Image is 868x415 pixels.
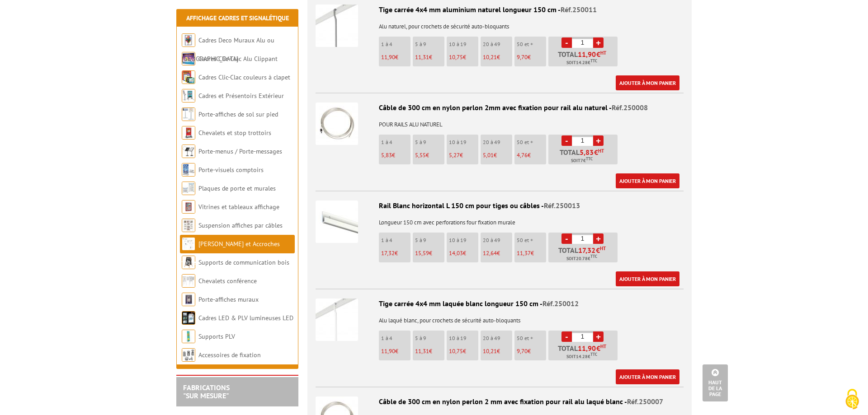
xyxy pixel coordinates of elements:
span: 10,21 [483,53,497,61]
span: 11,90 [381,347,395,355]
span: 11,90 [578,345,596,352]
p: € [449,54,478,61]
p: 50 et + [517,139,546,145]
a: Cadres Clic-Clac couleurs à clapet [198,73,290,81]
img: Supports PLV [182,330,195,343]
img: Cookies (fenêtre modale) [841,388,863,410]
a: Vitrines et tableaux affichage [198,203,279,211]
img: Tige carrée 4x4 mm laquée blanc longueur 150 cm [316,298,358,341]
span: 11,37 [517,249,531,257]
span: 5,55 [415,151,426,159]
a: - [561,233,572,244]
span: 14,03 [449,249,463,257]
sup: HT [600,343,606,350]
img: Porte-visuels comptoirs [182,163,195,177]
sup: TTC [586,156,593,161]
span: € [580,149,604,156]
p: 50 et + [517,41,546,47]
p: € [381,348,410,354]
div: Tige carrée 4x4 mm laquée blanc longueur 150 cm - [316,298,684,309]
sup: HT [600,245,606,252]
span: Soit € [566,59,597,66]
span: 11,31 [415,347,429,355]
sup: TTC [590,254,597,259]
p: € [483,54,512,61]
p: € [483,250,512,256]
a: Ajouter à mon panier [616,75,679,90]
a: Cadres et Présentoirs Extérieur [198,92,284,100]
img: Cimaises et Accroches tableaux [182,237,195,251]
p: 5 à 9 [415,41,444,47]
a: [PERSON_NAME] et Accroches tableaux [182,240,280,266]
span: Réf.250011 [561,5,597,14]
a: Chevalets et stop trottoirs [198,129,271,137]
a: + [593,37,604,48]
span: 11,90 [578,51,596,58]
p: Alu naturel, pour crochets de sécurité auto-bloquants [316,17,684,30]
p: 50 et + [517,237,546,243]
a: Porte-menus / Porte-messages [198,147,282,155]
a: + [593,233,604,244]
a: Cadres LED & PLV lumineuses LED [198,314,293,322]
a: Supports PLV [198,332,235,340]
a: FABRICATIONS"Sur Mesure" [183,383,230,400]
span: 17,32 [578,247,596,254]
img: Porte-menus / Porte-messages [182,145,195,158]
p: 20 à 49 [483,335,512,341]
span: Soit € [566,353,597,360]
a: Ajouter à mon panier [616,369,679,384]
span: Réf.250012 [542,299,579,308]
p: 20 à 49 [483,139,512,145]
p: 10 à 19 [449,335,478,341]
sup: HT [600,50,606,56]
a: Cadres Deco Muraux Alu ou [GEOGRAPHIC_DATA] [182,36,274,63]
span: 12,64 [483,249,497,257]
img: Suspension affiches par câbles [182,219,195,232]
p: € [449,348,478,354]
span: € [578,51,606,58]
p: 20 à 49 [483,41,512,47]
a: Ajouter à mon panier [616,271,679,286]
a: Suspension affiches par câbles [198,221,283,229]
img: Cadres LED & PLV lumineuses LED [182,311,195,325]
p: € [483,348,512,354]
span: 14.28 [576,353,588,360]
img: Rail Blanc horizontal L 150 cm pour tiges ou câbles [316,201,358,243]
a: Plaques de porte et murales [198,184,276,192]
a: - [561,135,572,146]
img: Câble de 300 cm en nylon perlon 2mm avec fixation pour rail alu naturel [316,103,358,145]
img: Porte-affiches de sol sur pied [182,107,195,121]
p: Total [551,51,618,66]
p: Total [551,345,618,360]
img: Vitrines et tableaux affichage [182,200,195,214]
p: € [381,250,410,256]
div: Rail Blanc horizontal L 150 cm pour tiges ou câbles - [316,201,684,211]
p: € [449,152,478,159]
p: 10 à 19 [449,237,478,243]
p: Alu laqué blanc, pour crochets de sécurité auto-bloquants [316,311,684,324]
img: Cadres Clic-Clac couleurs à clapet [182,70,195,84]
p: 5 à 9 [415,335,444,341]
p: 5 à 9 [415,139,444,145]
span: € [578,345,606,352]
span: 10,75 [449,53,463,61]
p: € [517,152,546,159]
sup: TTC [590,58,597,63]
p: € [381,152,410,159]
span: 4,76 [517,151,528,159]
span: 15,59 [415,249,429,257]
p: € [415,250,444,256]
p: POUR RAILS ALU NATUREL [316,115,684,128]
p: € [381,54,410,61]
span: € [578,247,606,254]
p: 20 à 49 [483,237,512,243]
p: € [415,348,444,354]
a: Affichage Cadres et Signalétique [186,14,289,22]
span: Réf.250013 [544,201,580,210]
p: 1 à 4 [381,335,410,341]
span: Soit € [571,157,593,164]
img: Accessoires de fixation [182,348,195,362]
a: + [593,331,604,342]
span: 5,83 [580,149,594,156]
p: 10 à 19 [449,139,478,145]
